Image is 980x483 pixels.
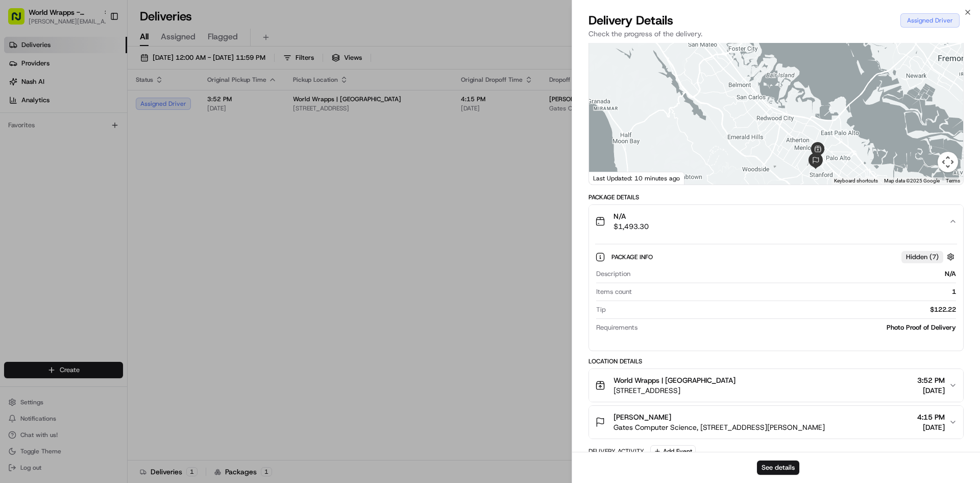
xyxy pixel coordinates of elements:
span: Package Info [611,253,655,261]
div: N/A [634,269,956,279]
div: 💻 [86,202,94,210]
img: Nash [10,10,31,31]
a: Terms [946,178,960,183]
img: 1736555255976-a54dd68f-1ca7-489b-9aae-adbdc363a1c4 [10,98,29,116]
button: Start new chat [174,101,186,113]
span: Items count [596,287,632,296]
div: N/A$1,493.30 [589,238,963,351]
button: See all [158,131,186,143]
p: Welcome 👋 [10,41,186,57]
span: [DATE] [917,385,945,396]
img: 1736555255976-a54dd68f-1ca7-489b-9aae-adbdc363a1c4 [20,159,29,167]
img: Google [592,171,625,185]
span: $1,493.30 [614,221,649,232]
span: [PERSON_NAME] [614,412,671,422]
button: N/A$1,493.30 [589,205,963,238]
div: Last Updated: 10 minutes ago [589,172,684,185]
div: Location Details [589,357,964,365]
span: [DATE] [90,158,111,167]
div: Package Details [589,193,964,201]
span: [STREET_ADDRESS] [614,385,736,396]
input: Clear [27,66,168,77]
a: Open this area in Google Maps (opens a new window) [592,171,625,185]
span: Gates Computer Science, [STREET_ADDRESS][PERSON_NAME] [614,422,825,432]
button: See details [757,461,799,475]
span: Hidden ( 7 ) [906,252,939,262]
p: Check the progress of the delivery. [589,29,964,39]
button: Add Event [650,445,696,457]
span: [DATE] [917,422,945,432]
span: [PERSON_NAME] [32,158,83,167]
a: 💻API Documentation [82,197,168,215]
img: 1755196953914-cd9d9cba-b7f7-46ee-b6f5-75ff69acacf5 [21,98,40,116]
div: Past conversations [10,133,65,141]
div: We're available if you need us! [46,108,140,116]
button: Map camera controls [938,152,958,172]
a: Powered byPylon [72,225,124,234]
button: [PERSON_NAME]Gates Computer Science, [STREET_ADDRESS][PERSON_NAME]4:15 PM[DATE] [589,406,963,439]
span: Description [596,269,630,279]
span: • [85,158,88,167]
div: 📗 [10,202,18,210]
span: Requirements [596,323,638,332]
div: Start new chat [46,98,167,108]
span: N/A [614,211,649,221]
span: 4:15 PM [917,412,945,422]
button: World Wrapps | [GEOGRAPHIC_DATA][STREET_ADDRESS]3:52 PM[DATE] [589,369,963,402]
span: World Wrapps | [GEOGRAPHIC_DATA] [614,375,736,385]
span: Map data ©2025 Google [884,178,940,183]
span: API Documentation [96,201,164,211]
button: Keyboard shortcuts [834,177,878,185]
div: 1 [636,287,956,296]
span: 3:52 PM [917,375,945,385]
div: Delivery Activity [589,447,644,455]
img: Jandy Espique [10,149,27,165]
span: Knowledge Base [20,201,78,211]
div: Photo Proof of Delivery [642,323,956,332]
div: $122.22 [610,305,956,314]
span: Pylon [102,226,124,234]
a: 📗Knowledge Base [6,197,82,215]
button: Hidden (7) [901,250,957,263]
span: Tip [596,305,606,314]
span: Delivery Details [589,12,673,29]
